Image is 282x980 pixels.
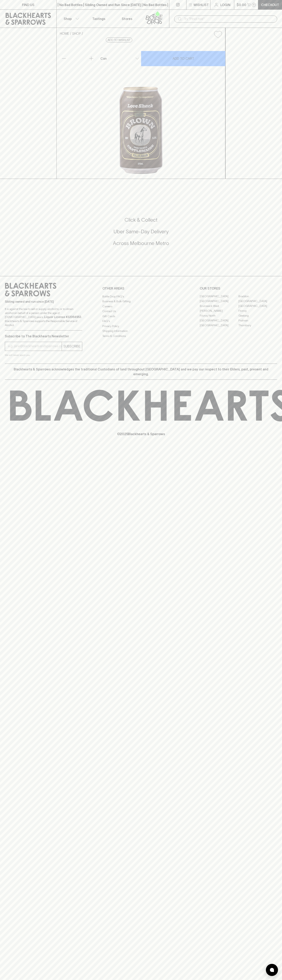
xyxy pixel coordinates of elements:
[200,313,238,318] a: Fitzroy North
[100,56,107,61] p: Can
[237,2,246,7] p: $0.00
[238,304,277,309] a: [GEOGRAPHIC_DATA]
[106,38,132,42] button: Add to wishlist
[60,32,69,35] a: HOME
[102,294,180,299] a: Bottle Drop FAQ's
[64,16,72,21] p: Shop
[5,300,82,304] p: Sibling owned and run since [DATE]
[261,2,279,7] p: Checkout
[102,324,180,328] a: Privacy Policy
[102,304,180,309] a: Careers
[5,334,82,339] p: Subscribe to The Blackhearts Newsletter
[72,32,81,35] a: SHOP
[270,968,274,972] img: bubble-icon
[5,200,277,268] div: Call to action block
[102,299,180,304] a: Business & Bulk Gifting
[238,299,277,304] a: [GEOGRAPHIC_DATA]
[102,334,180,338] a: Terms & Conditions
[8,367,274,376] p: Blackhearts & Sparrows acknowledges the traditional Custodians of land throughout [GEOGRAPHIC_DAT...
[194,2,209,7] p: Wishlist
[102,329,180,334] a: Shipping Information
[238,323,277,328] a: Thornbury
[63,344,80,349] p: SUBSCRIBE
[200,304,238,309] a: Brunswick West
[5,307,82,327] p: It is against the law to sell or supply alcohol to, or to obtain alcohol on behalf of a person un...
[200,318,238,323] a: [GEOGRAPHIC_DATA]
[200,309,238,313] a: [PERSON_NAME]
[57,41,225,179] img: 80166.png
[102,314,180,319] a: Gift Cards
[238,309,277,313] a: Fitzroy
[200,323,238,328] a: [GEOGRAPHIC_DATA]
[92,16,105,21] p: Tastings
[141,51,225,66] button: ADD TO CART
[102,286,180,291] p: OTHER AREAS
[5,228,277,235] h5: Uber Same-Day Delivery
[5,353,82,357] p: We will never spam you
[238,294,277,299] a: Braddon
[212,29,224,40] button: Add to wishlist
[102,319,180,324] a: FAQ's
[122,16,132,21] p: Stores
[57,10,85,28] button: Shop
[5,217,277,223] h5: Click & Collect
[5,240,277,247] h5: Across Melbourne Metro
[113,10,141,28] a: Stores
[200,286,277,291] p: OUR STORES
[102,309,180,314] a: Contact Us
[62,342,82,351] button: SUBSCRIBE
[220,2,230,7] p: Login
[238,318,277,323] a: Prahran
[99,54,141,63] div: Can
[22,2,34,7] p: FIND US
[253,4,255,6] p: 0
[85,10,113,28] a: Tastings
[44,315,81,319] strong: Liquor License #32064953
[200,299,238,304] a: [GEOGRAPHIC_DATA]
[8,343,62,349] input: e.g. jane@blackheartsandsparrows.com.au
[200,294,238,299] a: [GEOGRAPHIC_DATA]
[184,16,274,22] input: Try "Pinot noir"
[238,313,277,318] a: Geelong
[173,56,194,61] p: ADD TO CART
